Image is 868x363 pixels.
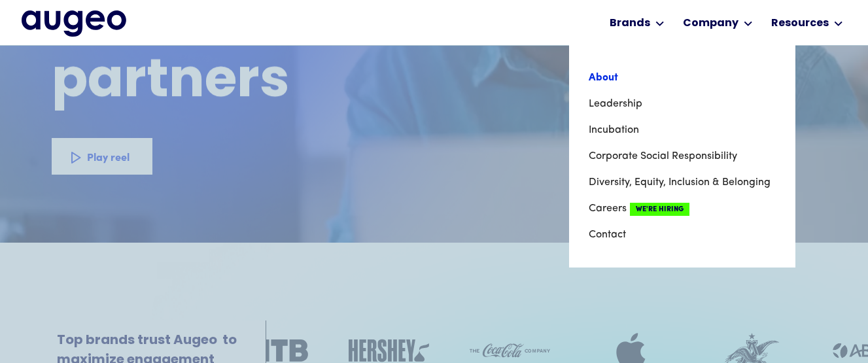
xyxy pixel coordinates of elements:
a: Incubation [589,117,776,143]
div: Resources [771,16,829,31]
a: CareersWe're Hiring [589,196,776,222]
a: Leadership [589,91,776,117]
a: Contact [589,222,776,248]
span: We're Hiring [630,203,689,216]
nav: Company [569,45,795,268]
a: Corporate Social Responsibility [589,143,776,169]
a: home [22,10,126,38]
div: Brands [610,16,650,31]
div: Company [683,16,738,31]
a: About [589,65,776,91]
a: Diversity, Equity, Inclusion & Belonging [589,169,776,196]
